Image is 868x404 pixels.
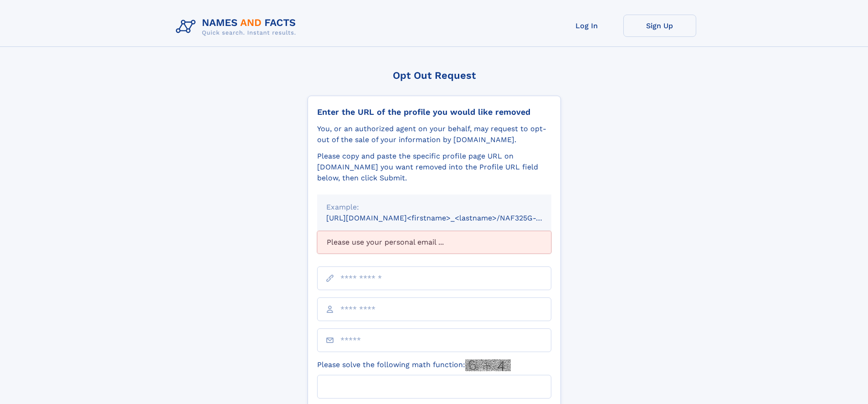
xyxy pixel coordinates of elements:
label: Please solve the following math function: [317,359,511,371]
div: Example: [326,202,542,213]
a: Log In [550,15,623,37]
div: Enter the URL of the profile you would like removed [317,107,551,117]
div: Opt Out Request [308,70,561,81]
div: Please copy and paste the specific profile page URL on [DOMAIN_NAME] you want removed into the Pr... [317,151,551,184]
a: Sign Up [623,15,696,37]
div: Please use your personal email ... [317,231,551,254]
small: [URL][DOMAIN_NAME]<firstname>_<lastname>/NAF325G-xxxxxxxx [326,214,569,222]
img: Logo Names and Facts [172,15,303,39]
div: You, or an authorized agent on your behalf, may request to opt-out of the sale of your informatio... [317,123,551,145]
